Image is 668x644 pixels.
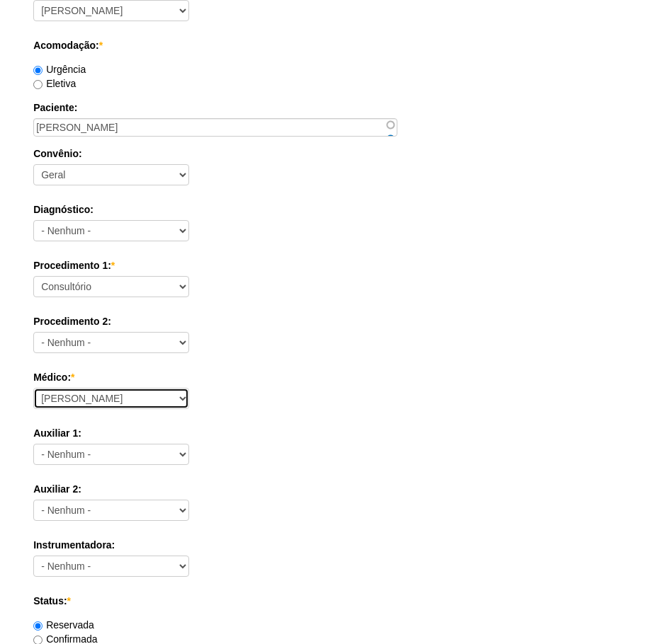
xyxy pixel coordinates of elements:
[33,538,635,552] label: Instrumentadora:
[33,80,43,89] input: Eletiva
[33,426,635,440] label: Auxiliar 1:
[33,619,94,631] label: Reservada
[33,482,635,496] label: Auxiliar 2:
[33,314,635,328] label: Procedimento 2:
[33,78,76,89] label: Eletiva
[33,258,635,272] label: Procedimento 1:
[33,621,43,631] input: Reservada
[33,146,635,161] label: Convênio:
[33,64,86,75] label: Urgência
[71,372,74,383] span: Este campo é obrigatório.
[111,260,115,271] span: Este campo é obrigatório.
[33,38,635,52] label: Acomodação:
[67,595,71,606] span: Este campo é obrigatório.
[33,100,635,115] label: Paciente:
[33,202,635,217] label: Diagnóstico:
[33,66,43,75] input: Urgência
[33,594,635,608] label: Status:
[33,370,635,384] label: Médico:
[99,40,103,51] span: Este campo é obrigatório.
